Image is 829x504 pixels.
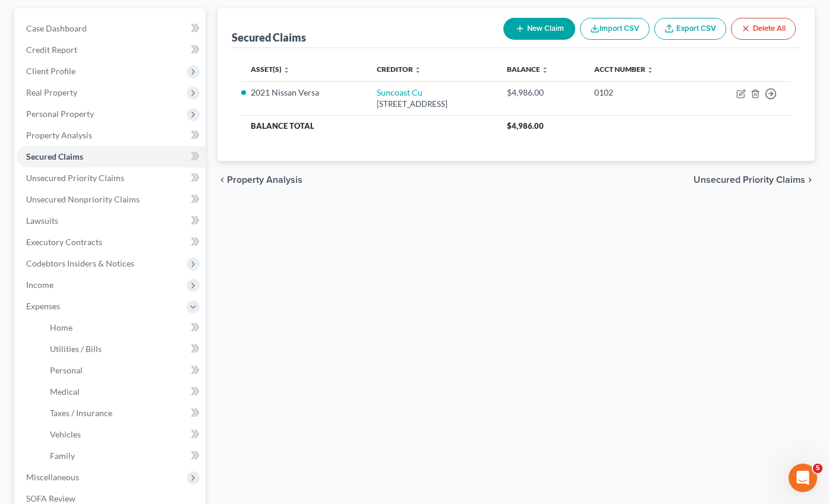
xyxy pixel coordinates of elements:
[124,336,228,362] div: It worked thank you.
[50,386,80,397] span: Medical
[594,87,689,99] div: 0102
[40,424,206,445] a: Vehicles
[26,23,87,33] span: Case Dashboard
[731,18,796,40] button: Delete All
[209,5,230,26] div: Close
[283,66,290,74] i: unfold_more
[19,169,185,239] div: I just reset that credit report for your case. You will need to have a residential address added ...
[377,65,421,74] a: Creditor unfold_more
[40,445,206,467] a: Family
[17,125,206,146] a: Property Analysis
[26,237,102,247] span: Executory Contracts
[17,146,206,167] a: Secured Claims
[17,39,206,61] a: Credit Report
[813,464,822,473] span: 5
[17,189,206,210] a: Unsecured Nonpriority Claims
[17,18,206,39] a: Case Dashboard
[40,338,206,360] a: Utilities / Bills
[507,121,544,131] span: $4,986.00
[18,389,28,398] button: Emoji picker
[50,408,112,418] span: Taxes / Insurance
[251,65,290,74] a: Asset(s) unfold_more
[37,389,47,398] button: Gif picker
[26,87,77,97] span: Real Property
[241,115,497,137] th: Balance Total
[10,126,228,162] div: Samuel says…
[50,344,102,354] span: Utilities / Bills
[507,87,575,99] div: $4,986.00
[10,336,228,372] div: Samuel says…
[26,258,134,268] span: Codebtors Insiders & Notices
[17,167,206,189] a: Unsecured Priority Claims
[26,493,75,503] span: SOFA Review
[805,175,815,185] i: chevron_right
[40,317,206,338] a: Home
[10,364,228,384] textarea: Message…
[17,210,206,232] a: Lawsuits
[50,429,81,439] span: Vehicles
[232,30,306,45] div: Secured Claims
[189,134,219,145] div: Thanks
[19,215,177,237] b: Client Profile > Debtor Addresses
[414,66,421,74] i: unfold_more
[58,15,148,27] p: The team can also help
[10,35,228,126] div: Samuel says…
[17,232,206,253] a: Executory Contracts
[26,130,92,140] span: Property Analysis
[10,161,195,327] div: I just reset that credit report for your case. You will need to have a residential address added ...
[26,66,75,76] span: Client Profile
[40,360,206,381] a: Personal
[26,472,79,482] span: Miscellaneous
[789,464,817,492] iframe: Intercom live chat
[377,87,423,97] a: Suncoast Cu
[594,65,654,74] a: Acct Number unfold_more
[50,322,73,332] span: Home
[26,45,77,55] span: Credit Report
[218,175,227,185] i: chevron_left
[541,66,549,74] i: unfold_more
[26,301,60,311] span: Expenses
[75,389,85,398] button: Start recording
[8,5,30,27] button: go back
[694,175,815,185] button: Unsecured Priority Claims chevron_right
[580,18,650,40] button: Import CSV
[227,175,302,185] span: Property Analysis
[40,402,206,424] a: Taxes / Insurance
[507,65,549,74] a: Balance unfold_more
[654,18,726,40] a: Export CSV
[26,280,53,290] span: Income
[503,18,575,40] button: New Claim
[40,381,206,402] a: Medical
[34,7,53,26] img: Profile image for Operator
[26,151,83,161] span: Secured Claims
[251,87,358,99] li: 2021 Nissan Versa
[694,175,805,185] span: Unsecured Priority Claims
[26,194,140,204] span: Unsecured Nonpriority Claims
[186,5,209,27] button: Home
[26,215,58,226] span: Lawsuits
[50,365,83,375] span: Personal
[26,173,124,183] span: Unsecured Priority Claims
[204,384,223,403] button: Send a message…
[377,99,487,110] div: [STREET_ADDRESS]
[10,161,228,336] div: Lindsey says…
[58,6,100,15] h1: Operator
[647,66,654,74] i: unfold_more
[218,175,302,185] button: chevron_left Property Analysis
[133,343,219,355] div: It worked thank you.
[56,389,66,398] button: Upload attachment
[26,109,94,119] span: Personal Property
[50,451,75,461] span: Family
[179,126,228,153] div: Thanks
